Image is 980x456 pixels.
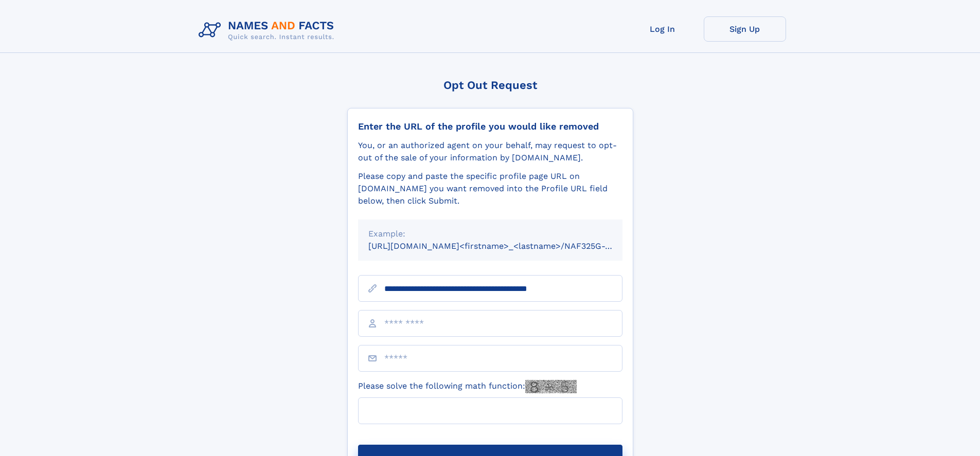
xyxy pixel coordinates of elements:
div: Please copy and paste the specific profile page URL on [DOMAIN_NAME] you want removed into the Pr... [358,170,622,207]
img: Logo Names and Facts [194,16,343,44]
a: Log In [621,16,704,42]
div: Example: [368,228,612,240]
label: Please solve the following math function: [358,380,577,393]
div: Opt Out Request [347,79,633,92]
div: You, or an authorized agent on your behalf, may request to opt-out of the sale of your informatio... [358,139,622,164]
a: Sign Up [704,16,786,42]
div: Enter the URL of the profile you would like removed [358,121,622,132]
small: [URL][DOMAIN_NAME]<firstname>_<lastname>/NAF325G-xxxxxxxx [368,241,642,251]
